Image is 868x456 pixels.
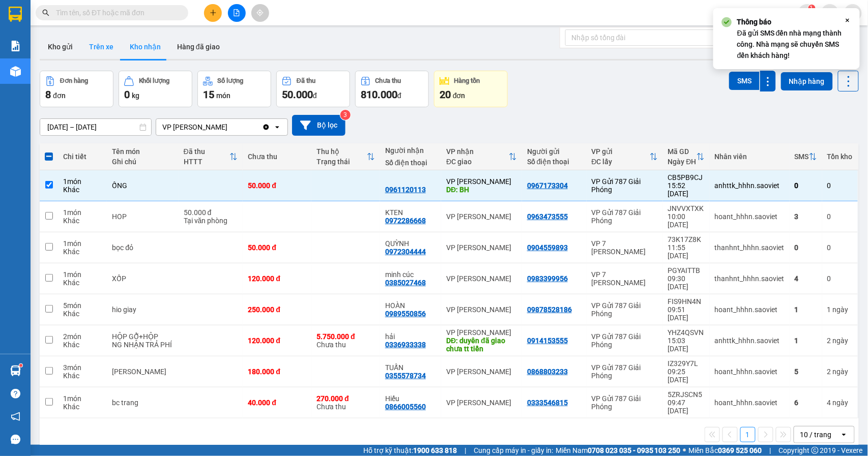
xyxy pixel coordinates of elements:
div: 1 món [63,208,102,217]
div: 0904559893 [527,244,568,252]
div: Tồn kho [827,153,853,161]
div: 0972286668 [385,217,426,225]
button: file-add [228,4,246,22]
svg: Close [844,16,852,24]
div: Khác [63,372,102,380]
div: 6 [795,399,817,407]
button: Hàng đã giao [169,35,228,59]
div: 0967173304 [527,181,568,190]
div: Chưa thu [316,394,375,411]
span: 8 [45,88,51,101]
svg: Clear value [262,123,270,131]
div: VP [PERSON_NAME] [446,328,517,337]
button: Khối lượng0kg [119,71,192,107]
img: logo-vxr [9,7,22,22]
th: Toggle SortBy [790,143,822,170]
span: món [216,92,230,100]
img: warehouse-icon [10,366,21,376]
div: Đã thu [184,147,230,156]
button: Chưa thu810.000đ [355,71,429,107]
div: Nhân viên [715,153,785,161]
div: Hiếu [385,394,436,403]
div: Tại văn phòng [184,217,238,225]
div: 0333546815 [527,399,568,407]
button: caret-down [844,4,862,22]
span: copyright [812,447,819,454]
div: Khác [63,248,102,256]
div: 5.750.000 đ [316,332,375,341]
div: 1 món [63,177,102,186]
span: | [770,445,771,456]
button: Số lượng15món [197,71,271,107]
div: VP Gửi 787 Giải Phóng [592,394,658,411]
strong: 1900 633 818 [413,446,457,454]
div: Trạng thái [316,158,367,166]
span: ngày [833,337,849,345]
div: TUẤN [385,363,436,372]
div: ỐNG [112,181,173,190]
div: 0385027468 [385,279,426,287]
span: 50.000 [282,88,313,101]
span: đơn [53,92,66,100]
div: YHZ4QSVN [668,328,705,337]
div: HỘP GỖ+HỘP [112,332,173,341]
div: VP Gửi 787 Giải Phóng [592,363,658,380]
span: đ [397,92,401,100]
span: Cung cấp máy in - giấy in: [474,445,553,456]
div: 09:51 [DATE] [668,306,705,322]
th: Toggle SortBy [663,143,710,170]
span: phitt_bvbh.saoviet [716,6,798,19]
div: Chưa thu [316,332,375,349]
div: Khác [63,403,102,411]
div: Đã gửi SMS đến nhà mạng thành công. Nhà mạng sẽ chuyển SMS đến khách hàng! [737,16,844,61]
div: VP 7 [PERSON_NAME] [592,270,658,287]
div: 73K17Z8K [668,235,705,244]
div: 0868803233 [527,368,568,376]
div: HOÀN [385,301,436,310]
span: đ [313,92,317,100]
div: 0 [795,181,817,190]
span: 20 [440,88,451,101]
button: Đã thu50.000đ [276,71,350,107]
span: ngày [833,368,849,376]
span: plus [210,9,217,16]
div: Khác [63,217,102,225]
button: Kho gửi [40,35,81,59]
span: kg [132,92,139,100]
div: VP [PERSON_NAME] [446,399,517,407]
div: Khác [63,341,102,349]
div: 1 món [63,239,102,248]
div: Mã GD [668,147,697,156]
img: warehouse-icon [10,66,21,77]
div: Người gửi [527,147,582,156]
span: message [11,435,20,444]
span: ngày [833,399,849,407]
div: VP Gửi 787 Giải Phóng [592,301,658,318]
span: 15 [203,88,214,101]
div: 15:03 [DATE] [668,337,705,353]
div: Khác [63,310,102,318]
input: Selected VP Bảo Hà. [228,122,229,132]
div: VP [PERSON_NAME] [446,244,517,252]
div: 0963473555 [527,212,568,221]
div: Chi tiết [63,153,102,161]
div: 2 [827,368,853,376]
div: 5 món [63,301,102,310]
div: Số lượng [218,77,244,84]
div: Đã thu [297,77,315,84]
div: 10:00 [DATE] [668,212,705,229]
img: solution-icon [10,41,21,51]
div: 0866005560 [385,403,426,411]
div: bc trang [112,399,173,407]
div: hoant_hhhn.saoviet [715,212,785,221]
div: VP 7 [PERSON_NAME] [592,239,658,256]
div: Ngày ĐH [668,158,697,166]
sup: 3 [340,110,351,120]
div: 1 [795,306,817,314]
span: notification [11,412,20,421]
div: 5 [795,368,817,376]
button: plus [204,4,222,22]
div: ĐC lấy [592,158,650,166]
div: SMS [795,153,809,161]
div: 50.000 đ [248,181,306,190]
